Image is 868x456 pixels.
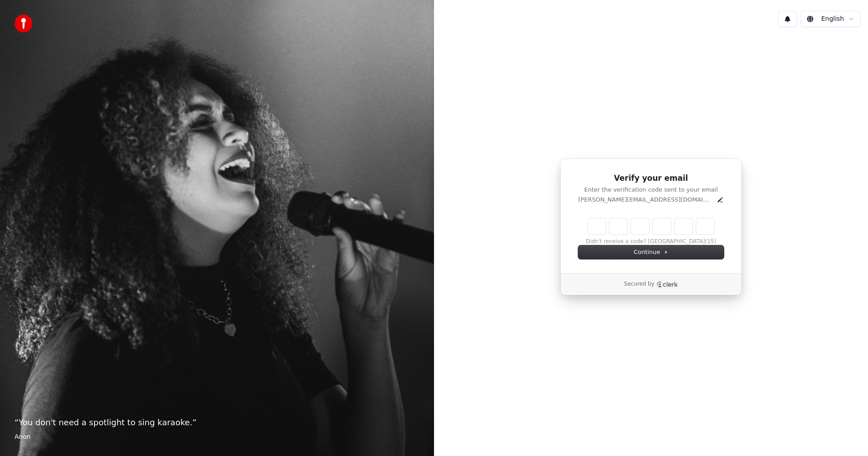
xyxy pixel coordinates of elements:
[717,196,724,203] button: Edit
[14,432,420,442] footer: Anon
[656,281,678,287] a: Clerk logo
[14,14,33,33] img: youka
[578,173,724,184] h1: Verify your email
[624,281,654,288] p: Secured by
[578,186,724,194] p: Enter the verification code sent to your email
[588,218,714,235] input: Enter verification code
[634,248,668,256] span: Continue
[578,196,713,204] p: [PERSON_NAME][EMAIL_ADDRESS][DOMAIN_NAME]
[578,245,724,259] button: Continue
[14,416,420,429] p: “ You don't need a spotlight to sing karaoke. ”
